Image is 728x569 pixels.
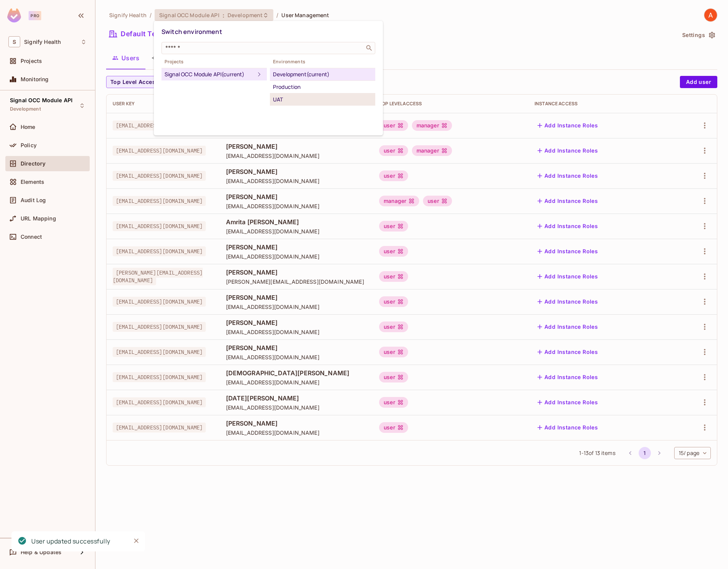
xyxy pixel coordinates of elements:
[270,59,375,65] span: Environments
[273,70,372,79] div: Development (current)
[161,27,222,36] span: Switch environment
[273,95,372,104] div: UAT
[131,535,142,546] button: Close
[165,70,255,79] div: Signal OCC Module API (current)
[273,82,372,92] div: Production
[161,59,267,65] span: Projects
[31,537,110,546] div: User updated successfully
